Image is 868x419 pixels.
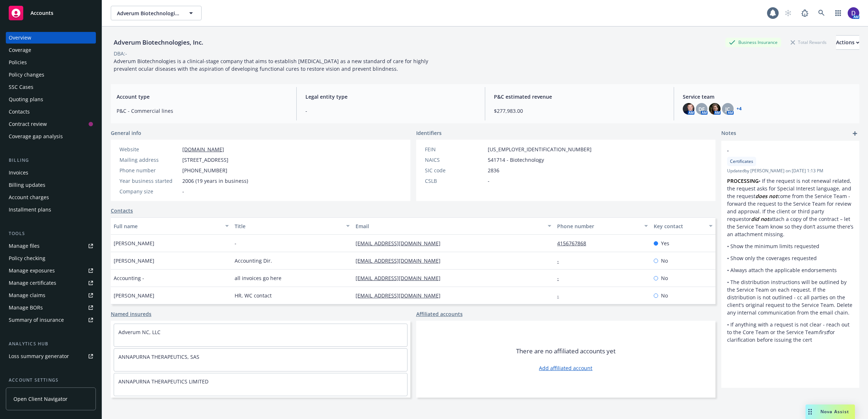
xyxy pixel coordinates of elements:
span: Notes [721,129,736,138]
div: CSLB [425,177,485,185]
div: Billing [6,157,96,164]
span: Yes [661,239,669,247]
a: Manage certificates [6,277,96,289]
div: Installment plans [9,204,51,215]
a: [DOMAIN_NAME] [182,146,224,153]
div: Manage certificates [9,277,56,289]
div: Key contact [654,222,705,230]
p: • Show the minimum limits requested [727,242,853,250]
span: HR, WC contact [235,292,272,299]
div: Coverage gap analysis [9,131,63,142]
a: [EMAIL_ADDRESS][DOMAIN_NAME] [356,240,446,247]
span: - [235,239,236,247]
a: Policy checking [6,252,96,264]
p: • Show only the coverages requested [727,254,853,262]
img: photo [848,7,859,19]
span: - [727,147,835,154]
div: Manage claims [9,289,45,301]
a: Affiliated accounts [416,310,463,318]
span: 541714 - Biotechnology [488,156,544,164]
div: Policies [9,57,27,68]
span: General info [111,129,141,137]
a: Report a Bug [798,6,812,20]
a: SSC Cases [6,81,96,93]
div: Mailing address [119,156,179,164]
span: [STREET_ADDRESS] [182,156,228,164]
div: FEIN [425,145,485,153]
a: Installment plans [6,204,96,215]
div: Policy checking [9,252,45,264]
div: Analytics hub [6,340,96,348]
div: Title [235,222,342,230]
button: Adverum Biotechnologies, Inc. [111,6,202,20]
a: Billing updates [6,179,96,191]
span: Accounting - [114,274,144,282]
span: No [661,257,668,264]
em: did not [751,215,769,222]
span: No [661,274,668,282]
p: • If the request is not renewal related, the request asks for Special Interest language, and the ... [727,177,853,238]
a: - [557,292,565,299]
span: [PERSON_NAME] [114,239,154,247]
button: Phone number [554,217,651,235]
a: Accounts [6,3,96,23]
span: DF [698,105,705,113]
a: Switch app [831,6,845,20]
a: ANNAPURNA THERAPEUTICS, SAS [118,353,199,360]
a: Policies [6,57,96,68]
button: Title [232,217,353,235]
a: Overview [6,32,96,44]
span: Legal entity type [305,93,476,100]
span: Adverum Biotechnologies, Inc. [117,9,180,17]
span: $277,983.00 [494,107,665,115]
div: SSC Cases [9,81,33,93]
div: Manage files [9,240,40,252]
div: NAICS [425,156,485,164]
div: Phone number [119,167,179,174]
a: Invoices [6,167,96,178]
div: Drag to move [806,404,815,419]
a: Manage claims [6,289,96,301]
span: [PERSON_NAME] [114,257,154,264]
a: Contacts [6,106,96,118]
span: Adverum Biotechnologies is a clinical-stage company that aims to establish [MEDICAL_DATA] as a ne... [114,58,430,72]
button: Key contact [651,217,715,235]
a: Manage files [6,240,96,252]
div: Manage exposures [9,265,55,276]
a: Search [814,6,829,20]
a: Loss summary generator [6,350,96,362]
span: JC [725,105,730,113]
span: Open Client Navigator [13,395,68,403]
div: Contacts [9,106,30,118]
div: Full name [114,222,221,230]
a: Add affiliated account [539,364,592,372]
a: [EMAIL_ADDRESS][DOMAIN_NAME] [356,275,446,282]
span: There are no affiliated accounts yet [516,347,616,356]
a: Summary of insurance [6,314,96,326]
div: Phone number [557,222,640,230]
div: Policy changes [9,69,44,81]
p: • If anything with a request is not clear - reach out to the Core Team or the Service Team for cl... [727,321,853,344]
span: Updated by [PERSON_NAME] on [DATE] 1:13 PM [727,168,853,174]
a: Manage exposures [6,265,96,276]
a: Named insureds [111,310,151,318]
img: photo [683,103,694,115]
span: 2836 [488,167,499,174]
div: Website [119,145,179,153]
div: Account charges [9,192,49,203]
a: add [851,129,859,138]
div: Year business started [119,177,179,185]
span: [US_EMPLOYER_IDENTIFICATION_NUMBER] [488,145,592,153]
a: - [557,275,565,282]
div: Tools [6,230,96,237]
a: Coverage gap analysis [6,131,96,142]
div: DBA: - [114,50,127,57]
div: Business Insurance [725,38,781,47]
span: Account type [117,93,288,100]
div: SIC code [425,167,485,174]
div: Overview [9,32,31,44]
a: Quoting plans [6,94,96,105]
a: [EMAIL_ADDRESS][DOMAIN_NAME] [356,292,446,299]
span: Identifiers [416,129,442,137]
